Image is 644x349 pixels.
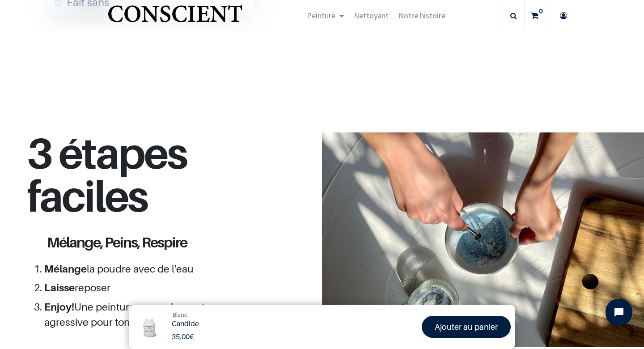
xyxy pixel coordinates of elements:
span: Enjoy! [44,301,74,313]
span: 35,00 [172,332,190,341]
a: Blanc [173,311,187,319]
a: Ajouter au panier [422,316,511,338]
span: Notre histoire [398,10,445,21]
sup: 0 [537,7,545,16]
font: Ajouter au panier [435,322,498,332]
span: Laisse [44,281,75,294]
span: Blanc [173,311,187,318]
span: 3 étapes faciles [27,127,186,221]
iframe: Tidio Chat [598,291,640,333]
h1: Candide [172,319,328,328]
span: Peinture [307,10,335,21]
li: la poudre avec de l'eau [44,261,262,277]
span: Mélange, Peins, Respire [47,234,187,251]
span: Nettoyant [354,10,389,21]
img: Product Image [133,309,167,343]
span: Mélange [44,263,87,275]
li: reposer [44,280,262,296]
li: Une peinture sans odeurs et non agressive pour ton corps et la planète [44,299,262,330]
b: € [172,332,194,341]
